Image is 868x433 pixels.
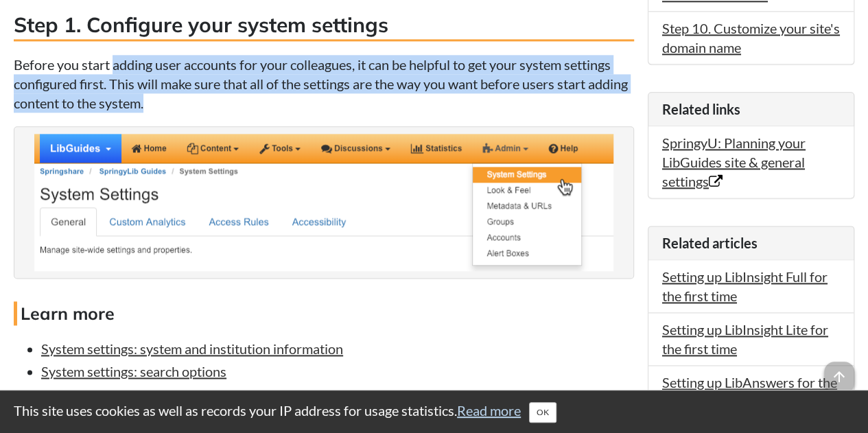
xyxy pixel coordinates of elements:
a: System settings: search options [41,363,226,379]
a: Step 10. Customize your site's domain name [662,20,840,56]
h4: Learn more [14,301,634,325]
a: Setting up LibInsight Lite for the first time [662,321,828,357]
a: Setting up LibInsight Full for the first time [662,268,828,304]
span: arrow_upward [824,362,854,392]
h3: Step 1. Configure your system settings [14,10,634,41]
button: Close [529,402,556,423]
p: Before you start adding user accounts for your colleagues, it can be helpful to get your system s... [14,55,634,113]
span: Related articles [662,235,758,251]
img: The System Settings page [34,134,613,271]
a: arrow_upward [824,363,854,379]
a: System settings: system and institution information [41,340,343,357]
a: Read more [457,402,521,419]
a: System settings: guide options [41,386,220,402]
span: Related links [662,101,740,117]
a: Setting up LibAnswers for the first time [662,374,837,410]
a: SpringyU: Planning your LibGuides site & general settings [662,134,806,189]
